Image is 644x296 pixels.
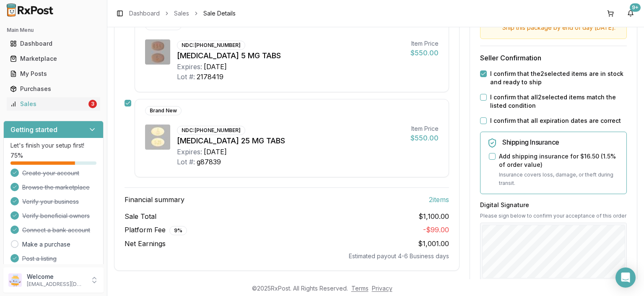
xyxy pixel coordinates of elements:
h2: Main Menu [7,27,100,34]
div: Marketplace [10,55,97,63]
div: NDC: [PHONE_NUMBER] [177,41,245,50]
nav: breadcrumb [129,9,236,18]
div: Item Price [410,39,439,48]
p: Let's finish your setup first! [10,141,96,150]
span: - $99.00 [423,226,449,234]
div: 3 [88,100,97,108]
span: $1,100.00 [418,211,449,221]
label: Add shipping insurance for $16.50 ( 1.5 % of order value) [499,152,620,169]
h3: Digital Signature [480,201,627,209]
img: Eliquis 5 MG TABS [145,39,170,65]
div: Sales [10,100,87,108]
button: Purchases [3,82,104,96]
button: Marketplace [3,52,104,65]
span: Platform Fee [125,225,187,235]
a: Sales [174,9,189,18]
div: [DATE] [204,62,227,72]
a: Dashboard [129,9,160,18]
div: Estimated payout 4-6 Business days [125,252,449,260]
p: Please sign below to confirm your acceptance of this order [480,213,627,219]
div: Brand New [145,106,182,115]
div: [MEDICAL_DATA] 25 MG TABS [177,135,404,147]
img: RxPost Logo [3,3,57,17]
img: User avatar [8,273,22,287]
p: Welcome [27,273,85,281]
span: Create your account [22,169,79,177]
h3: Getting started [10,125,57,135]
span: Sale Total [125,211,156,221]
span: Verify your business [22,197,79,206]
p: [EMAIL_ADDRESS][DOMAIN_NAME] [27,281,85,288]
span: Ship this package by end of day [DATE] . [502,24,615,31]
img: Jardiance 25 MG TABS [145,125,170,150]
div: $550.00 [410,48,439,58]
div: $550.00 [410,133,439,143]
button: Sales3 [3,97,104,111]
div: [DATE] [204,147,227,157]
a: Make a purchase [22,240,70,249]
span: Net Earnings [125,239,166,249]
div: Item Price [410,125,439,133]
p: Insurance covers loss, damage, or theft during transit. [499,171,620,187]
a: Marketplace [7,51,100,66]
div: Open Intercom Messenger [615,267,636,288]
div: Expires: [177,62,202,72]
span: $1,001.00 [418,239,449,248]
div: NDC: [PHONE_NUMBER] [177,126,245,135]
div: Expires: [177,147,202,157]
span: Browse the marketplace [22,183,90,192]
span: Financial summary [125,195,184,205]
span: 75 % [10,151,23,160]
div: Lot #: [177,72,195,82]
div: [MEDICAL_DATA] 5 MG TABS [177,50,404,62]
div: 9 % [169,226,187,235]
a: Sales3 [7,96,100,112]
span: Verify beneficial owners [22,212,90,220]
div: Lot #: [177,157,195,167]
span: Post a listing [22,254,57,263]
h5: Shipping Insurance [502,139,620,145]
div: Dashboard [10,39,97,48]
label: I confirm that all 2 selected items match the listed condition [490,93,627,110]
div: 9+ [630,3,641,12]
div: My Posts [10,70,97,78]
label: I confirm that all expiration dates are correct [490,117,621,125]
a: My Posts [7,66,100,81]
a: Terms [351,285,369,292]
a: Dashboard [7,36,100,51]
div: 2178419 [197,72,223,82]
span: 2 item s [429,195,449,205]
a: Privacy [372,285,392,292]
span: Connect a bank account [22,226,90,234]
button: My Posts [3,67,104,80]
button: 9+ [624,7,637,20]
h3: Seller Confirmation [480,53,627,63]
span: Sale Details [203,9,236,18]
button: Dashboard [3,37,104,50]
div: g87839 [197,157,221,167]
label: I confirm that the 2 selected items are in stock and ready to ship [490,70,627,86]
a: Purchases [7,81,100,96]
div: Purchases [10,85,97,93]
